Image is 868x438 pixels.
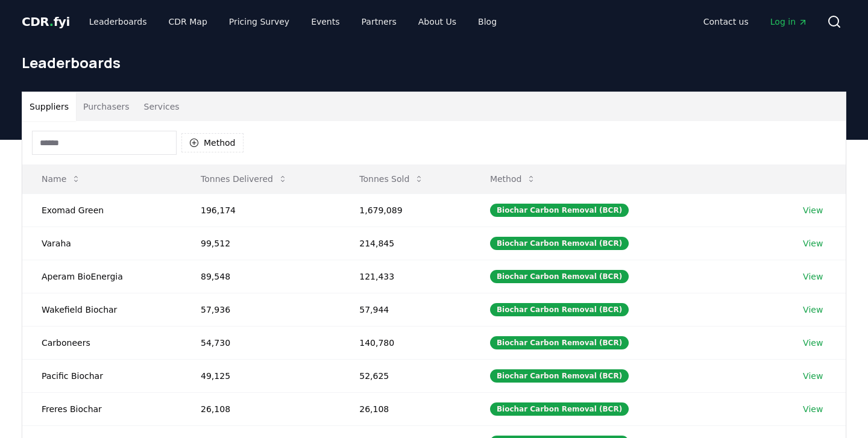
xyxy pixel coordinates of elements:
[191,167,297,191] button: Tonnes Delivered
[340,293,471,326] td: 57,944
[480,167,546,191] button: Method
[803,237,823,249] a: View
[490,402,629,416] div: Biochar Carbon Removal (BCR)
[22,260,181,293] td: Aperam BioEnergia
[340,359,471,392] td: 52,625
[22,359,181,392] td: Pacific Biochar
[490,303,629,316] div: Biochar Carbon Removal (BCR)
[181,260,340,293] td: 89,548
[803,337,823,349] a: View
[340,227,471,260] td: 214,845
[159,11,217,33] a: CDR Map
[22,13,70,30] a: CDR.fyi
[22,227,181,260] td: Varaha
[181,392,340,425] td: 26,108
[803,271,823,283] a: View
[490,336,629,349] div: Biochar Carbon Removal (BCR)
[409,11,466,33] a: About Us
[761,11,817,33] a: Log in
[181,193,340,227] td: 196,174
[803,304,823,316] a: View
[803,403,823,415] a: View
[181,293,340,326] td: 57,936
[22,14,70,29] span: CDR fyi
[181,326,340,359] td: 54,730
[490,237,629,250] div: Biochar Carbon Removal (BCR)
[181,359,340,392] td: 49,125
[80,11,157,33] a: Leaderboards
[49,14,54,29] span: .
[22,92,76,121] button: Suppliers
[301,11,349,33] a: Events
[694,11,817,33] nav: Main
[181,227,340,260] td: 99,512
[340,392,471,425] td: 26,108
[340,193,471,227] td: 1,679,089
[22,392,181,425] td: Freres Biochar
[76,92,137,121] button: Purchasers
[22,193,181,227] td: Exomad Green
[137,92,187,121] button: Services
[490,270,629,283] div: Biochar Carbon Removal (BCR)
[352,11,406,33] a: Partners
[490,204,629,217] div: Biochar Carbon Removal (BCR)
[181,133,244,152] button: Method
[694,11,758,33] a: Contact us
[219,11,299,33] a: Pricing Survey
[803,370,823,382] a: View
[350,167,433,191] button: Tonnes Sold
[22,53,846,72] h1: Leaderboards
[340,326,471,359] td: 140,780
[32,167,90,191] button: Name
[80,11,506,33] nav: Main
[468,11,506,33] a: Blog
[22,326,181,359] td: Carboneers
[490,369,629,383] div: Biochar Carbon Removal (BCR)
[22,293,181,326] td: Wakefield Biochar
[340,260,471,293] td: 121,433
[803,204,823,216] a: View
[770,16,808,28] span: Log in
